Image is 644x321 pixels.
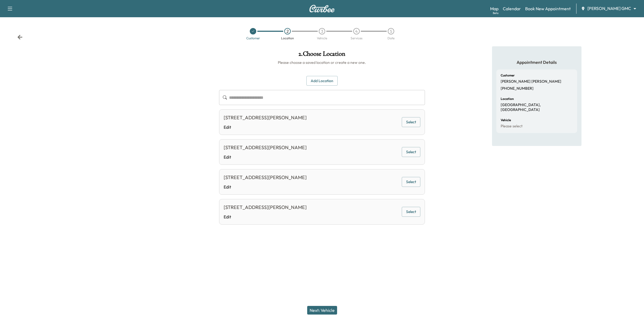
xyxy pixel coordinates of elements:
a: Calendar [503,5,521,12]
button: Next: Vehicle [307,306,337,315]
a: Edit [224,154,307,160]
div: [STREET_ADDRESS][PERSON_NAME] [224,174,307,181]
p: Please select [501,124,522,129]
div: [STREET_ADDRESS][PERSON_NAME] [224,114,307,121]
h5: Appointment Details [496,59,577,65]
p: [PERSON_NAME] [PERSON_NAME] [501,79,561,84]
button: Select [402,207,420,217]
button: Select [402,147,420,157]
div: Location [281,37,294,40]
a: Book New Appointment [525,5,571,12]
div: 4 [353,28,360,34]
h1: 2 . Choose Location [219,51,425,60]
img: Curbee Logo [309,5,335,12]
div: Beta [493,11,498,15]
div: 3 [319,28,325,34]
p: [GEOGRAPHIC_DATA], [GEOGRAPHIC_DATA] [501,103,573,112]
div: Back [17,34,23,40]
h6: Location [501,97,514,100]
div: [STREET_ADDRESS][PERSON_NAME] [224,204,307,211]
div: Customer [246,37,260,40]
div: Vehicle [317,37,327,40]
div: [STREET_ADDRESS][PERSON_NAME] [224,144,307,151]
h6: Vehicle [501,118,511,122]
span: [PERSON_NAME] GMC [587,5,631,12]
div: Services [351,37,362,40]
a: MapBeta [490,5,498,12]
a: Edit [224,184,307,190]
h6: Customer [501,74,515,77]
div: 5 [388,28,394,34]
h6: Please choose a saved location or create a new one. [219,60,425,65]
button: Select [402,117,420,127]
div: Date [387,37,394,40]
a: Edit [224,214,307,220]
p: [PHONE_NUMBER] [501,86,534,91]
button: Select [402,177,420,187]
a: Edit [224,124,307,130]
div: 2 [284,28,291,34]
button: Add Location [306,76,338,86]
